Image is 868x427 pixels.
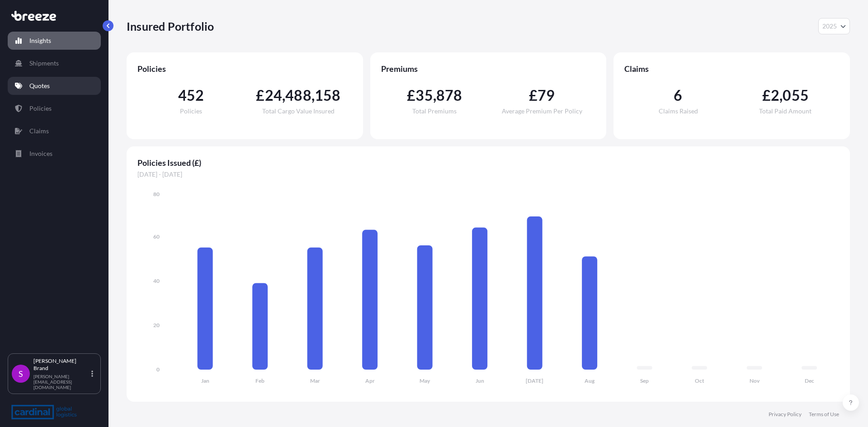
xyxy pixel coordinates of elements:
tspan: Mar [310,377,320,384]
span: Premiums [381,63,596,74]
tspan: 80 [153,191,160,197]
a: Terms of Use [809,411,839,418]
p: Insured Portfolio [127,19,214,33]
span: 488 [285,88,311,103]
tspan: Oct [695,377,704,384]
tspan: Apr [365,377,375,384]
tspan: Jan [201,377,209,384]
span: 24 [265,88,282,103]
a: Invoices [8,145,101,163]
img: organization-logo [11,405,77,419]
a: Privacy Policy [769,411,802,418]
span: , [433,88,436,103]
p: [PERSON_NAME] Brand [33,357,90,372]
tspan: Aug [585,377,595,384]
span: Claims Raised [659,108,698,114]
tspan: Dec [805,377,814,384]
span: 878 [436,88,462,103]
p: Invoices [29,149,52,158]
span: Total Cargo Value Insured [262,108,335,114]
button: Year Selector [818,18,850,34]
span: 6 [674,88,682,103]
span: , [311,88,315,103]
span: S [19,369,23,378]
tspan: Feb [255,377,264,384]
span: 452 [178,88,204,103]
span: £ [529,88,538,103]
a: Shipments [8,54,101,72]
a: Claims [8,122,101,140]
p: Quotes [29,81,50,90]
span: , [282,88,285,103]
p: Claims [29,127,49,136]
span: Total Paid Amount [759,108,811,114]
span: 35 [415,88,433,103]
a: Policies [8,99,101,117]
p: Insights [29,36,51,45]
p: Policies [29,104,52,113]
p: Shipments [29,59,59,68]
span: Average Premium Per Policy [502,108,582,114]
p: [PERSON_NAME][EMAIL_ADDRESS][DOMAIN_NAME] [33,374,90,390]
span: Policies Issued (£) [137,157,839,168]
tspan: 0 [156,366,160,373]
span: Total Premiums [412,108,457,114]
tspan: Jun [476,377,484,384]
tspan: 20 [153,322,160,328]
tspan: [DATE] [526,377,543,384]
span: Claims [624,63,839,74]
tspan: Nov [750,377,760,384]
tspan: May [420,377,430,384]
tspan: Sep [640,377,649,384]
tspan: 60 [153,233,160,240]
a: Quotes [8,77,101,95]
span: Policies [137,63,352,74]
a: Insights [8,32,101,50]
span: 2025 [822,22,837,31]
span: 2 [771,88,779,103]
tspan: 40 [153,277,160,284]
span: 158 [315,88,341,103]
span: , [779,88,783,103]
span: 055 [783,88,809,103]
span: £ [407,88,415,103]
span: [DATE] - [DATE] [137,170,839,179]
span: £ [762,88,771,103]
span: 79 [538,88,555,103]
span: £ [256,88,264,103]
span: Policies [180,108,202,114]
